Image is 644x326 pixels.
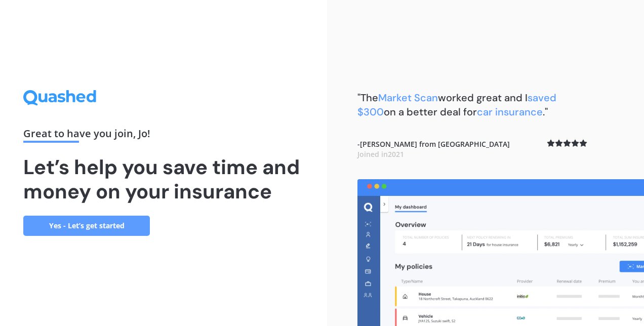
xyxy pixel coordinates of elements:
span: Market Scan [378,91,438,104]
span: car insurance [477,105,543,118]
span: Joined in 2021 [357,149,404,159]
span: saved $300 [357,91,556,118]
div: Great to have you join , Jo ! [23,129,304,143]
b: - [PERSON_NAME] from [GEOGRAPHIC_DATA] [357,139,510,159]
a: Yes - Let’s get started [23,216,150,236]
img: dashboard.webp [357,179,644,326]
h1: Let’s help you save time and money on your insurance [23,155,304,203]
b: "The worked great and I on a better deal for ." [357,91,556,118]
